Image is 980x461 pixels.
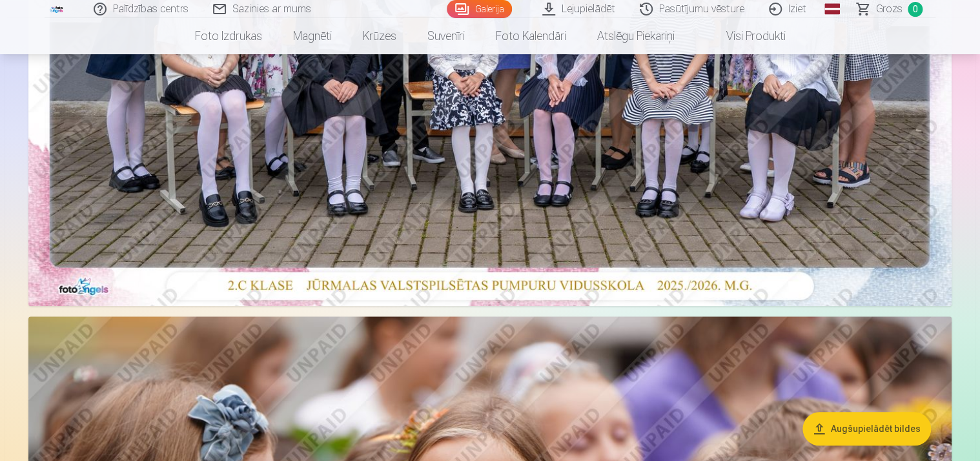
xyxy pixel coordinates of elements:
span: Grozs [876,1,903,17]
a: Suvenīri [412,18,480,54]
button: Augšupielādēt bildes [802,412,931,446]
a: Magnēti [278,18,347,54]
a: Atslēgu piekariņi [582,18,690,54]
a: Visi produkti [690,18,801,54]
img: /fa3 [50,5,64,13]
span: 0 [908,2,923,17]
a: Krūzes [347,18,412,54]
a: Foto kalendāri [480,18,582,54]
a: Foto izdrukas [179,18,278,54]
